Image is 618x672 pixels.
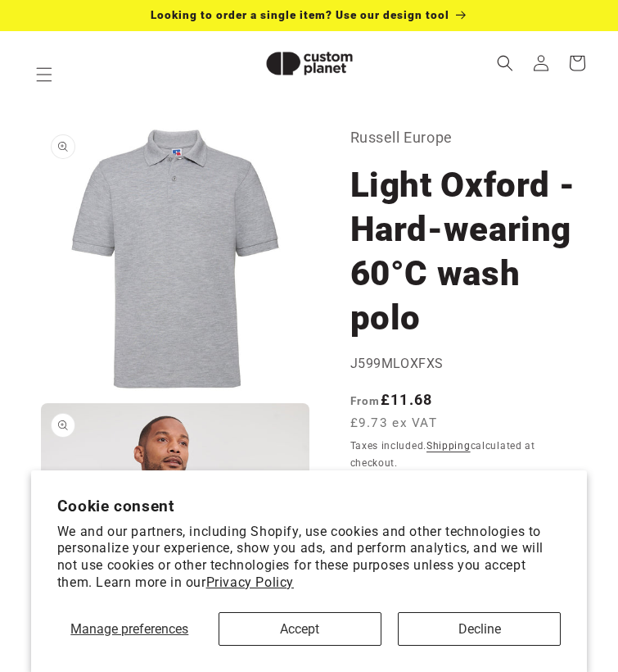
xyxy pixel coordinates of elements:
a: Privacy Policy [206,574,294,590]
h2: Cookie consent [57,497,562,515]
span: £9.73 ex VAT [350,414,438,433]
summary: Menu [26,57,62,93]
span: Manage preferences [70,621,188,637]
img: Custom Planet [252,38,367,89]
span: From [350,394,381,407]
a: Shipping [426,440,471,452]
button: Manage preferences [57,612,202,646]
button: Accept [219,612,381,646]
h1: Light Oxford - Hard-wearing 60°C wash polo [350,163,578,340]
button: Decline [398,612,561,646]
summary: Search [487,45,523,81]
a: Custom Planet [221,31,397,95]
strong: £11.68 [350,391,433,408]
p: We and our partners, including Shopify, use cookies and other technologies to personalize your ex... [57,524,562,592]
span: Looking to order a single item? Use our design tool [151,8,449,21]
p: Russell Europe [350,125,578,151]
div: Taxes included. calculated at checkout. [350,438,578,471]
span: J599MLOXFXS [350,356,444,371]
